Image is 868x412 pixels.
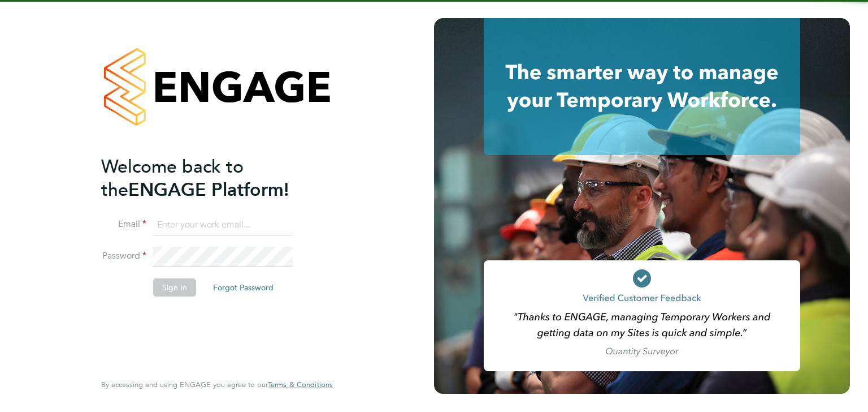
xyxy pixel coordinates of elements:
button: Forgot Password [204,278,283,297]
label: Password [101,250,146,262]
a: Terms & Conditions [268,380,333,389]
button: Sign In [153,278,196,297]
span: Welcome back to the [101,156,244,201]
span: By accessing and using ENGAGE you agree to our [101,380,333,389]
input: Enter your work email... [153,215,293,235]
label: Email [101,218,146,230]
h2: ENGAGE Platform! [101,155,322,201]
